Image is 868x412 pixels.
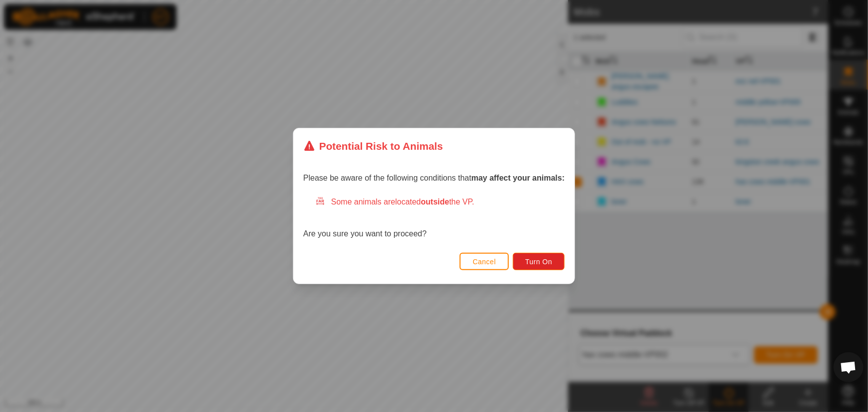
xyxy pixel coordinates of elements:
div: Open chat [834,352,864,382]
div: Some animals are [315,196,565,208]
div: Potential Risk to Animals [303,138,443,154]
span: Turn On [525,258,552,266]
div: Are you sure you want to proceed? [303,196,565,240]
strong: outside [421,198,449,206]
span: located the VP. [395,198,475,206]
strong: may affect your animals: [472,174,565,182]
button: Turn On [513,253,565,270]
span: Please be aware of the following conditions that [303,174,565,182]
span: Cancel [473,258,496,266]
button: Cancel [460,253,509,270]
